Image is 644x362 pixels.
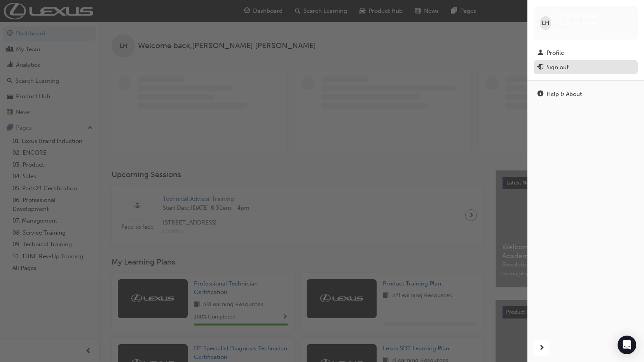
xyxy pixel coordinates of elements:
span: 344881 [554,27,572,33]
div: Open Intercom Messenger [618,336,636,354]
span: man-icon [538,50,543,57]
span: exit-icon [538,64,543,71]
span: [PERSON_NAME] [PERSON_NAME] [554,12,632,26]
div: Sign out [546,63,569,72]
div: Help & About [546,90,582,99]
span: info-icon [538,91,543,98]
span: next-icon [539,343,545,353]
a: Help & About [534,87,638,101]
button: Sign out [534,60,638,75]
a: Profile [534,46,638,60]
span: LH [542,19,549,28]
div: Profile [546,49,564,57]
